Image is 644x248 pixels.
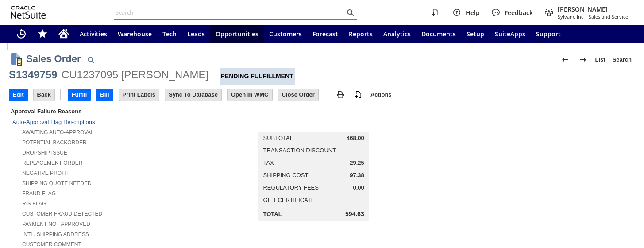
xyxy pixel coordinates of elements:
[467,30,484,38] span: Setup
[461,25,490,43] a: Setup
[263,135,293,141] a: Subtotal
[264,25,307,43] a: Customers
[263,211,282,217] a: Total
[258,117,368,132] caption: Summary
[22,139,87,146] a: Potential Backorder
[350,172,364,179] span: 97.38
[182,25,210,43] a: Leads
[558,13,583,20] span: Sylvane Inc
[307,25,343,43] a: Forecast
[187,30,205,38] span: Leads
[383,30,411,38] span: Analytics
[353,184,364,191] span: 0.00
[589,13,628,20] span: Sales and Service
[22,129,94,136] a: Awaiting Auto-Approval
[560,54,571,65] img: Previous
[9,89,27,101] input: Edit
[22,170,69,176] a: Negative Profit
[165,89,221,101] input: Sync To Database
[263,197,315,203] a: Gift Certificate
[157,25,182,43] a: Tech
[578,54,588,65] img: Next
[278,89,318,101] input: Close Order
[263,184,318,191] a: Regulatory Fees
[263,159,274,166] a: Tax
[96,89,112,101] input: Bill
[11,6,46,19] svg: logo
[16,28,27,39] svg: Recent Records
[367,91,395,98] a: Actions
[112,25,157,43] a: Warehouse
[22,211,102,217] a: Customer Fraud Detected
[22,180,92,186] a: Shipping Quote Needed
[162,30,177,38] span: Tech
[345,210,364,218] span: 594.63
[12,119,95,125] a: Auto-Approval Flag Descriptions
[490,25,531,43] a: SuiteApps
[85,54,96,65] img: Quick Find
[263,172,308,178] a: Shipping Cost
[114,7,345,18] input: Search
[349,30,373,38] span: Reports
[22,190,56,197] a: Fraud Flag
[495,30,525,38] span: SuiteApps
[531,25,566,43] a: Support
[22,221,90,227] a: Payment not approved
[22,150,67,156] a: Dropship Issue
[378,25,416,43] a: Analytics
[22,241,81,248] a: Customer Comment
[343,25,378,43] a: Reports
[118,30,152,38] span: Warehouse
[58,28,69,39] svg: Home
[68,89,91,101] input: Fulfill
[62,68,208,82] div: CU1237095 [PERSON_NAME]
[210,25,264,43] a: Opportunities
[26,51,81,66] h1: Sales Order
[592,53,609,67] a: List
[34,89,54,101] input: Back
[335,89,346,100] img: print.svg
[609,53,635,67] a: Search
[505,8,533,17] span: Feedback
[220,68,295,85] div: Pending Fulfillment
[345,7,355,18] svg: Search
[350,159,364,167] span: 29.25
[9,106,210,116] div: Approval Failure Reasons
[53,25,74,43] a: Home
[228,89,272,101] input: Open In WMC
[22,160,82,166] a: Replacement Order
[466,8,480,17] span: Help
[37,28,48,39] svg: Shortcuts
[269,30,302,38] span: Customers
[416,25,461,43] a: Documents
[312,30,338,38] span: Forecast
[421,30,456,38] span: Documents
[216,30,258,38] span: Opportunities
[263,147,336,154] a: Transaction Discount
[74,25,112,43] a: Activities
[347,135,364,142] span: 468.00
[558,5,628,13] span: [PERSON_NAME]
[9,68,57,82] div: S1349759
[585,13,587,20] span: -
[80,30,107,38] span: Activities
[22,231,89,237] a: Intl. Shipping Address
[11,25,32,43] a: Recent Records
[119,89,159,101] input: Print Labels
[353,89,363,100] img: add-record.svg
[22,201,46,207] a: RIS flag
[536,30,561,38] span: Support
[32,25,53,43] div: Shortcuts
